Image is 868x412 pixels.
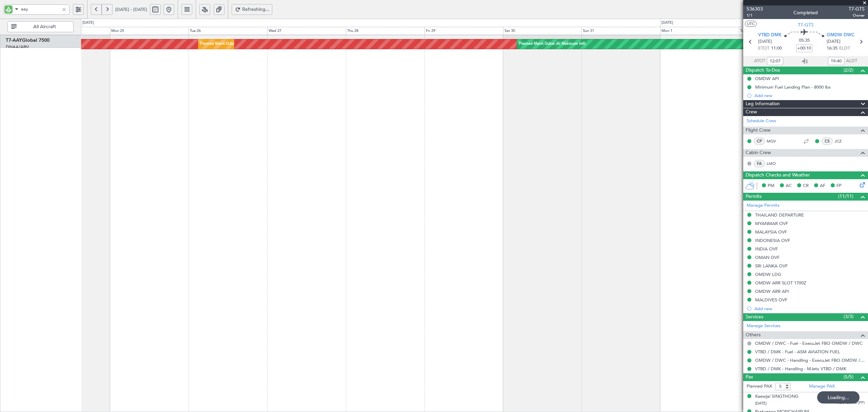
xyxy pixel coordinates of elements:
a: VTBD / DMK - Handling - MJets VTBD / DMK [755,366,846,372]
span: (2/2) [844,67,853,74]
div: SRI LANKA OVF [755,263,788,269]
div: [DATE] [82,20,94,26]
div: OMDW API [755,76,779,81]
div: INDIA OVF [755,246,778,252]
input: A/C (Reg. or Type) [21,4,59,14]
span: Flight Crew [746,127,771,134]
span: AF [820,183,825,189]
div: Add new [754,93,865,98]
span: Others [746,331,761,339]
div: Sun 31 [581,27,660,35]
span: 05:35 [799,37,810,44]
span: 11:00 [771,45,782,52]
span: [DATE] [755,401,767,406]
div: Sat 30 [503,27,582,35]
span: FP [836,183,842,189]
span: [DATE] [827,38,841,45]
span: [DATE] [758,38,772,45]
input: --:-- [767,57,783,65]
span: Services [746,313,763,321]
div: OMDW LDG [755,271,781,277]
span: T7-GTS [849,5,865,13]
a: Manage Permits [747,202,780,209]
a: DNAA/ABV [6,44,29,50]
a: OMDW / DWC - Handling - ExecuJet FBO OMDW / DWC [755,357,865,363]
span: 16:35 [827,45,837,52]
div: Wed 27 [267,27,346,35]
div: Mon 1 [660,27,739,35]
div: MYANMAR OVF [755,221,788,226]
span: VTBD DMK [758,32,782,39]
span: 1/1 [747,13,763,18]
label: Planned PAX [747,383,772,390]
div: Kaewjai SINGTHONG [755,393,798,400]
div: Minimum Fuel Landing Plan - 8000 lbs [755,84,831,90]
a: LMO [767,161,782,167]
span: OMDW DWC [827,32,854,39]
span: ETOT [758,45,769,52]
span: Owner [849,13,865,18]
span: Cabin Crew [746,149,771,157]
span: [DATE] - [DATE] [115,6,147,13]
a: VTBD / DMK - Fuel - ASM AVIATION FUEL [755,349,840,355]
span: Refreshing... [242,7,270,12]
span: CR [803,183,809,189]
div: Mon 25 [110,27,189,35]
a: OMDW / DWC - Fuel - ExecuJet FBO OMDW / DWC [755,340,863,346]
span: Dispatch To-Dos [746,67,780,74]
button: UTC [745,21,757,27]
div: INDONESIA OVF [755,238,790,243]
span: T7-AAY [6,38,22,43]
div: Tue 26 [189,27,267,35]
div: CS [822,137,833,145]
input: --:-- [828,57,844,65]
div: Loading... [817,391,860,404]
div: OMAN OVF [755,255,780,260]
button: Refreshing... [232,4,272,15]
div: [DATE] [662,20,673,26]
span: Crew [746,108,757,116]
div: Add new [754,306,865,312]
a: MGV [767,138,782,144]
span: Pax [746,373,753,381]
span: PM [768,183,774,189]
a: JCZ [834,138,850,144]
span: (11/11) [838,193,853,200]
a: Manage Services [747,323,781,330]
span: Leg Information [746,100,780,108]
span: ELDT [839,45,850,52]
span: 536303 [747,5,763,13]
button: All Aircraft [7,21,74,32]
a: T7-AAYGlobal 7500 [6,38,50,43]
div: THAILAND DEPARTURE [755,212,804,218]
span: Permits [746,193,762,201]
a: Manage PAX [809,383,835,390]
div: OMDW ARR SLOT 1700Z [755,280,806,286]
div: Completed [793,9,818,16]
span: T7-GTS [798,21,814,29]
span: AC [786,183,792,189]
span: (3/3) [844,313,853,320]
div: Planned Maint Dubai (Al Maktoum Intl) [519,39,586,49]
span: Dispatch Checks and Weather [746,171,810,179]
div: Planned Maint Dubai (Al Maktoum Intl) [200,39,267,49]
div: FA [754,160,765,167]
span: ATOT [754,58,765,64]
span: All Aircraft [18,24,71,29]
div: MALDIVES OVF [755,297,787,303]
span: (5/5) [844,373,853,380]
span: ALDT [846,58,857,64]
div: Fri 29 [425,27,503,35]
div: CP [754,137,765,145]
div: OMDW ARR API [755,288,789,294]
div: Tue 2 [739,27,817,35]
div: Thu 28 [346,27,425,35]
a: Schedule Crew [747,118,776,125]
div: MALAYSIA OVF [755,229,787,235]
